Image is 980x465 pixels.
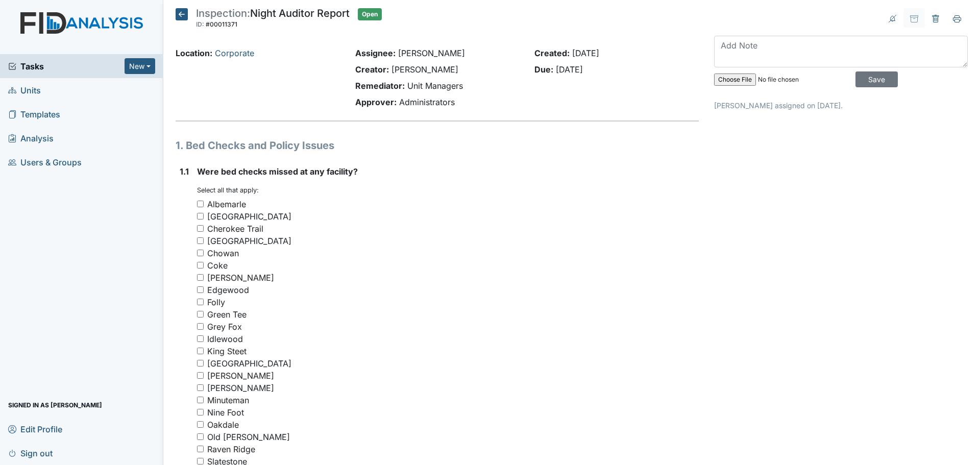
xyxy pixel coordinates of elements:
label: 1.1 [180,165,189,178]
span: ID: [196,20,204,28]
span: [DATE] [572,48,599,58]
span: [DATE] [556,64,583,75]
div: Chowan [207,247,239,259]
h1: 1. Bed Checks and Policy Issues [176,138,699,153]
input: [PERSON_NAME] [197,274,204,281]
div: Nine Foot [207,406,244,419]
div: [GEOGRAPHIC_DATA] [207,210,291,223]
input: Edgewood [197,286,204,293]
div: Albemarle [207,198,246,210]
input: Oakdale [197,421,204,428]
input: Save [855,71,898,87]
input: Minuteman [197,397,204,403]
input: Folly [197,299,204,305]
input: Idlewood [197,335,204,342]
div: Grey Fox [207,321,242,333]
span: Unit Managers [407,81,463,91]
strong: Location: [176,48,212,58]
div: Minuteman [207,394,249,406]
span: Signed in as [PERSON_NAME] [8,397,102,413]
small: Select all that apply: [197,186,259,194]
strong: Assignee: [355,48,396,58]
input: [GEOGRAPHIC_DATA] [197,213,204,219]
input: Albemarle [197,201,204,207]
div: Cherokee Trail [207,223,263,235]
span: Templates [8,106,60,122]
strong: Approver: [355,97,397,107]
div: Coke [207,259,228,272]
span: Administrators [399,97,455,107]
input: [PERSON_NAME] [197,384,204,391]
span: [PERSON_NAME] [398,48,465,58]
span: Edit Profile [8,421,62,437]
span: Were bed checks missed at any facility? [197,166,358,177]
div: King Steet [207,345,247,357]
input: Nine Foot [197,409,204,415]
div: [GEOGRAPHIC_DATA] [207,357,291,370]
span: Inspection: [196,7,250,19]
div: [GEOGRAPHIC_DATA] [207,235,291,247]
span: Sign out [8,445,53,461]
input: [PERSON_NAME] [197,372,204,379]
span: Users & Groups [8,154,82,170]
input: Grey Fox [197,323,204,330]
div: Old [PERSON_NAME] [207,431,290,443]
div: Idlewood [207,333,243,345]
strong: Creator: [355,64,389,75]
input: [GEOGRAPHIC_DATA] [197,360,204,366]
span: Analysis [8,130,54,146]
input: King Steet [197,348,204,354]
a: Corporate [215,48,254,58]
div: [PERSON_NAME] [207,272,274,284]
div: Night Auditor Report [196,8,350,31]
input: Coke [197,262,204,268]
div: Folly [207,296,225,308]
input: Old [PERSON_NAME] [197,433,204,440]
p: [PERSON_NAME] assigned on [DATE]. [714,100,968,111]
div: Edgewood [207,284,249,296]
button: New [125,58,155,74]
strong: Remediator: [355,81,405,91]
span: Units [8,82,41,98]
div: Green Tee [207,308,247,321]
strong: Created: [534,48,570,58]
input: Raven Ridge [197,446,204,452]
div: Oakdale [207,419,239,431]
input: [GEOGRAPHIC_DATA] [197,237,204,244]
div: [PERSON_NAME] [207,370,274,382]
a: Tasks [8,60,125,72]
span: [PERSON_NAME] [391,64,458,75]
div: [PERSON_NAME] [207,382,274,394]
strong: Due: [534,64,553,75]
input: Green Tee [197,311,204,317]
span: #00011371 [206,20,237,28]
span: Open [358,8,382,20]
input: Chowan [197,250,204,256]
div: Raven Ridge [207,443,255,455]
input: Cherokee Trail [197,225,204,232]
input: Slatestone [197,458,204,464]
